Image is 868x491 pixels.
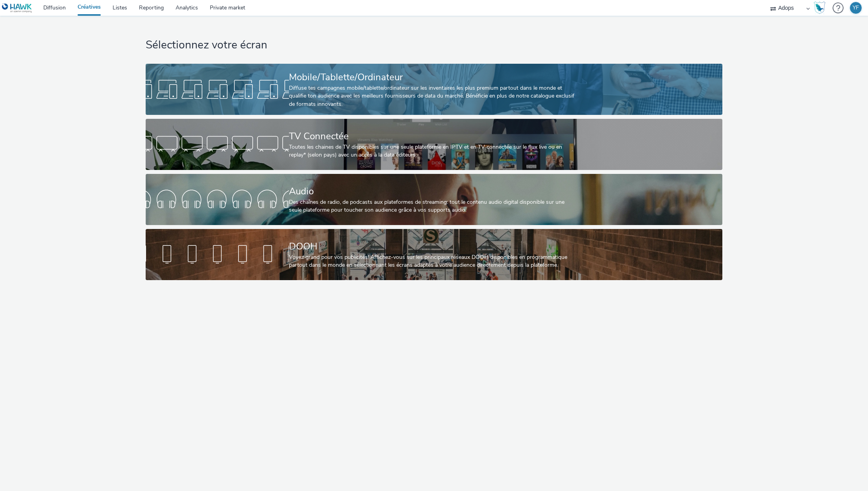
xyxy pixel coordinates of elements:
a: DOOHVoyez grand pour vos publicités! Affichez-vous sur les principaux réseaux DOOH disponibles en... [146,229,722,280]
a: AudioDes chaînes de radio, de podcasts aux plateformes de streaming: tout le contenu audio digita... [146,174,722,225]
img: undefined Logo [2,3,32,13]
div: Des chaînes de radio, de podcasts aux plateformes de streaming: tout le contenu audio digital dis... [289,198,576,214]
h1: Sélectionnez votre écran [146,38,722,53]
div: Diffuse tes campagnes mobile/tablette/ordinateur sur les inventaires les plus premium partout dan... [289,84,576,108]
img: Hawk Academy [814,2,825,14]
div: Toutes les chaines de TV disponibles sur une seule plateforme en IPTV et en TV connectée sur le f... [289,143,576,159]
a: Mobile/Tablette/OrdinateurDiffuse tes campagnes mobile/tablette/ordinateur sur les inventaires le... [146,64,722,115]
a: Hawk Academy [814,2,829,14]
div: DOOH [289,240,576,253]
div: Voyez grand pour vos publicités! Affichez-vous sur les principaux réseaux DOOH disponibles en pro... [289,253,576,269]
a: TV ConnectéeToutes les chaines de TV disponibles sur une seule plateforme en IPTV et en TV connec... [146,119,722,170]
div: YF [853,2,859,14]
div: Mobile/Tablette/Ordinateur [289,70,576,84]
div: Audio [289,185,576,198]
div: TV Connectée [289,129,576,143]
